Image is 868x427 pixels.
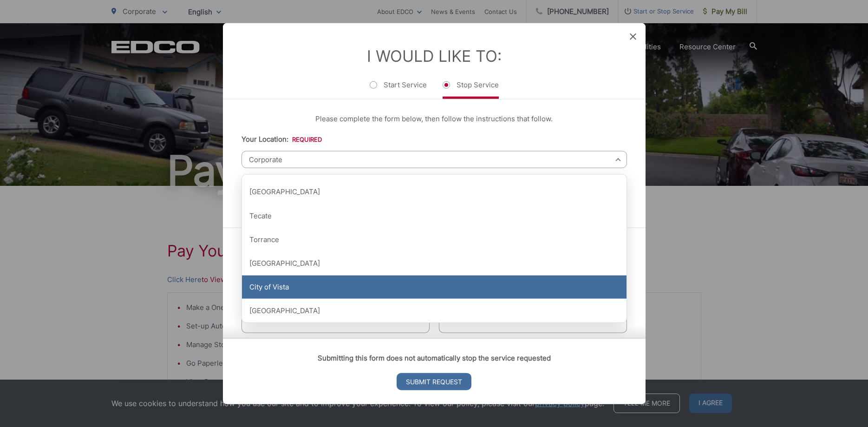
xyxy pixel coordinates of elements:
label: Stop Service [443,80,499,99]
label: I Would Like To: [367,46,502,65]
div: [GEOGRAPHIC_DATA] [242,180,627,204]
strong: Submitting this form does not automatically stop the service requested [318,354,551,362]
div: Tecate [242,204,627,228]
p: Please complete the form below, then follow the instructions that follow. [241,113,627,124]
div: [GEOGRAPHIC_DATA] [242,252,627,275]
span: Corporate [241,151,627,168]
div: [GEOGRAPHIC_DATA] [242,299,627,322]
input: Submit Request [397,373,471,390]
div: Torrance [242,228,627,251]
label: Start Service [370,80,427,99]
div: City of Vista [242,276,627,299]
label: Your Location: [241,135,322,143]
